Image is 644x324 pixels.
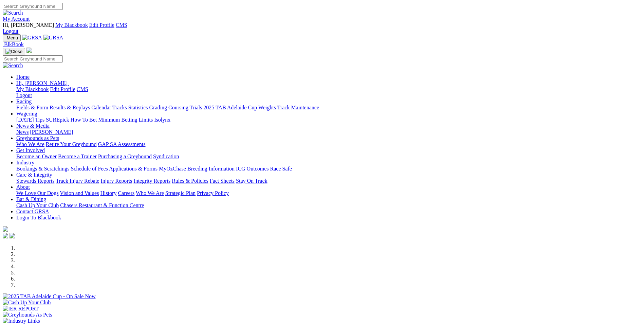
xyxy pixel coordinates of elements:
img: logo-grsa-white.png [26,48,32,53]
a: Integrity Reports [133,178,170,184]
a: Wagering [16,111,37,116]
img: Close [5,49,22,54]
a: Applications & Forms [109,166,158,172]
a: We Love Our Dogs [16,190,58,196]
a: Become an Owner [16,154,57,159]
a: Bookings & Scratchings [16,166,69,172]
a: 2025 TAB Adelaide Cup [203,105,257,110]
a: History [100,190,116,196]
a: My Account [3,16,30,22]
a: Purchasing a Greyhound [98,154,152,159]
a: Minimum Betting Limits [98,117,153,123]
a: SUREpick [46,117,69,123]
a: Trials [189,105,202,110]
img: GRSA [22,35,42,41]
a: Vision and Values [60,190,99,196]
div: Hi, [PERSON_NAME] [16,86,641,98]
a: CMS [116,22,127,28]
div: News & Media [16,129,641,135]
a: Care & Integrity [16,172,52,178]
div: Racing [16,105,641,111]
input: Search [3,3,63,10]
a: Become a Trainer [58,154,97,159]
a: Stay On Track [236,178,267,184]
input: Search [3,55,63,62]
img: Search [3,10,23,16]
a: Privacy Policy [197,190,229,196]
a: Retire Your Greyhound [46,141,97,147]
a: Cash Up Your Club [16,202,59,208]
a: Chasers Restaurant & Function Centre [60,202,144,208]
img: Greyhounds As Pets [3,312,52,318]
a: Track Maintenance [277,105,319,110]
a: Weights [258,105,276,110]
a: Statistics [128,105,148,110]
img: IER REPORT [3,306,39,312]
a: Hi, [PERSON_NAME] [16,80,69,86]
a: Tracks [112,105,127,110]
a: Rules & Policies [172,178,208,184]
span: Hi, [PERSON_NAME] [16,80,68,86]
div: Care & Integrity [16,178,641,184]
a: Careers [118,190,134,196]
a: ICG Outcomes [236,166,269,172]
div: About [16,190,641,196]
div: Wagering [16,117,641,123]
a: Edit Profile [50,86,75,92]
div: Bar & Dining [16,202,641,209]
a: Track Injury Rebate [56,178,99,184]
a: How To Bet [71,117,97,123]
a: News [16,129,29,135]
a: Strategic Plan [165,190,196,196]
a: Login To Blackbook [16,215,61,220]
img: twitter.svg [10,233,15,238]
a: GAP SA Assessments [98,141,146,147]
button: Toggle navigation [3,48,25,55]
a: Fact Sheets [210,178,235,184]
a: Schedule of Fees [71,166,108,172]
a: [PERSON_NAME] [30,129,73,135]
a: Who We Are [136,190,164,196]
a: Coursing [168,105,188,110]
div: Industry [16,166,641,172]
span: Menu [7,35,18,40]
a: Fields & Form [16,105,48,110]
a: CMS [77,86,88,92]
img: 2025 TAB Adelaide Cup - On Sale Now [3,293,96,300]
img: Industry Links [3,318,40,324]
img: facebook.svg [3,233,8,238]
a: Stewards Reports [16,178,54,184]
img: Search [3,62,23,69]
a: Racing [16,98,32,104]
a: Greyhounds as Pets [16,135,59,141]
a: Industry [16,160,34,165]
a: Injury Reports [100,178,132,184]
a: Grading [149,105,167,110]
a: [DATE] Tips [16,117,44,123]
a: Contact GRSA [16,209,49,214]
a: MyOzChase [159,166,186,172]
a: Isolynx [154,117,170,123]
div: Greyhounds as Pets [16,141,641,147]
a: Get Involved [16,147,45,153]
img: logo-grsa-white.png [3,226,8,232]
a: Home [16,74,30,80]
a: Results & Replays [50,105,90,110]
a: Breeding Information [187,166,235,172]
span: BlkBook [4,41,24,47]
a: Calendar [91,105,111,110]
a: Who We Are [16,141,44,147]
a: News & Media [16,123,50,129]
a: Race Safe [270,166,292,172]
a: Bar & Dining [16,196,46,202]
a: My Blackbook [16,86,49,92]
div: Get Involved [16,154,641,160]
button: Toggle navigation [3,34,21,41]
img: GRSA [43,35,63,41]
a: Edit Profile [89,22,114,28]
img: Cash Up Your Club [3,300,51,306]
a: My Blackbook [55,22,88,28]
a: BlkBook [3,41,24,47]
span: Hi, [PERSON_NAME] [3,22,54,28]
a: Logout [3,28,18,34]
